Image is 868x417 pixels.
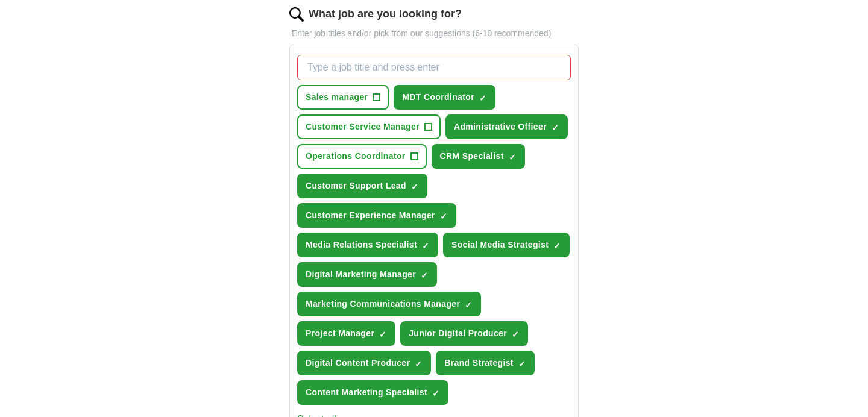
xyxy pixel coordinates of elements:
span: Customer Service Manager [306,121,420,133]
span: Media Relations Specialist [306,239,417,251]
img: search.png [289,7,304,22]
button: MDT Coordinator✓ [394,85,495,110]
input: Type a job title and press enter [297,55,571,80]
button: Social Media Strategist✓ [443,233,570,257]
button: Marketing Communications Manager✓ [297,292,481,316]
span: Customer Support Lead [306,180,406,192]
span: ✓ [479,93,486,103]
span: ✓ [512,330,519,339]
span: ✓ [421,271,428,280]
button: Customer Experience Manager✓ [297,203,456,228]
button: Digital Marketing Manager✓ [297,262,437,287]
span: Project Manager [306,327,374,340]
button: CRM Specialist✓ [432,144,525,169]
span: ✓ [509,152,516,162]
button: Digital Content Producer✓ [297,351,431,375]
span: ✓ [422,241,429,251]
span: Digital Marketing Manager [306,268,416,281]
span: ✓ [411,182,418,192]
span: Digital Content Producer [306,357,410,369]
button: Brand Strategist✓ [436,351,535,375]
span: ✓ [553,241,561,251]
span: ✓ [552,123,559,133]
button: Operations Coordinator [297,144,427,169]
span: Marketing Communications Manager [306,298,460,310]
span: ✓ [440,212,447,221]
button: Junior Digital Producer✓ [400,321,528,346]
button: Project Manager✓ [297,321,395,346]
span: ✓ [415,359,422,369]
button: Media Relations Specialist✓ [297,233,438,257]
span: MDT Coordinator [402,91,474,104]
span: Operations Coordinator [306,150,406,163]
span: Administrative Officer [454,121,547,133]
span: Brand Strategist [444,357,514,369]
span: Social Media Strategist [451,239,549,251]
label: What job are you looking for? [309,6,462,22]
span: Junior Digital Producer [409,327,507,340]
span: ✓ [432,389,439,398]
button: Content Marketing Specialist✓ [297,380,448,405]
span: Sales manager [306,91,368,104]
span: ✓ [465,300,472,310]
span: CRM Specialist [440,150,504,163]
span: ✓ [518,359,526,369]
button: Customer Service Manager [297,114,441,139]
span: ✓ [379,330,386,339]
button: Sales manager [297,85,389,110]
p: Enter job titles and/or pick from our suggestions (6-10 recommended) [289,27,579,40]
button: Customer Support Lead✓ [297,174,427,198]
span: Content Marketing Specialist [306,386,427,399]
button: Administrative Officer✓ [445,114,568,139]
span: Customer Experience Manager [306,209,435,222]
